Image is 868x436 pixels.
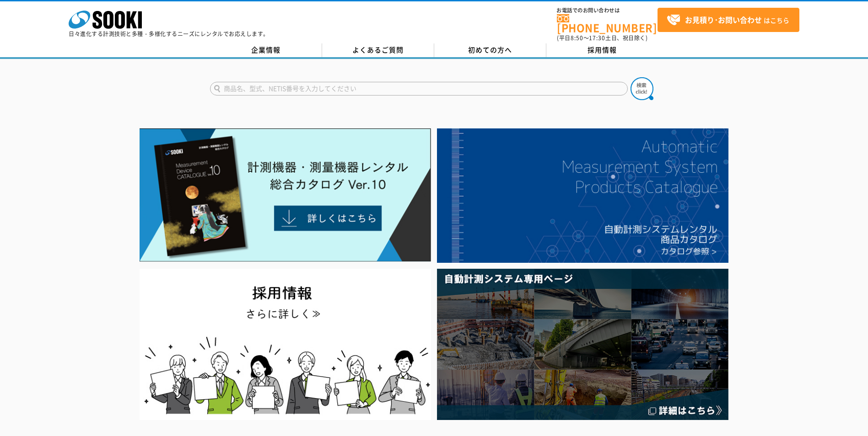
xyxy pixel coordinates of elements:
a: お見積り･お問い合わせはこちら [658,8,799,32]
img: btn_search.png [631,77,653,100]
span: 8:50 [571,34,583,42]
span: はこちら [667,13,789,27]
a: よくあるご質問 [322,43,434,57]
span: (平日 ～ 土日、祝日除く) [557,34,647,42]
p: 日々進化する計測技術と多種・多様化するニーズにレンタルでお応えします。 [69,31,269,37]
a: [PHONE_NUMBER] [557,14,658,33]
a: 初めての方へ [434,43,546,57]
strong: お見積り･お問い合わせ [685,14,762,25]
img: SOOKI recruit [140,269,431,420]
span: 初めての方へ [468,45,512,55]
img: 自動計測システムカタログ [437,128,728,263]
span: 17:30 [589,34,605,42]
img: Catalog Ver10 [140,128,431,262]
span: お電話でのお問い合わせは [557,8,658,13]
a: 企業情報 [210,43,322,57]
input: 商品名、型式、NETIS番号を入力してください [210,82,628,96]
img: 自動計測システム専用ページ [437,269,728,420]
a: 採用情報 [546,43,658,57]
